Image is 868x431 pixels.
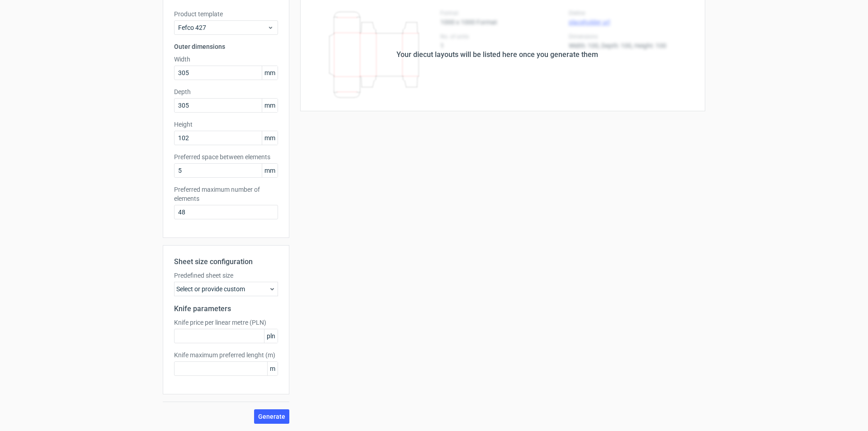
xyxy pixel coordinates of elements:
span: mm [262,66,278,80]
label: Preferred maximum number of elements [174,185,278,203]
button: Generate [254,409,289,424]
label: Preferred space between elements [174,152,278,161]
div: Select or provide custom [174,282,278,296]
span: Generate [258,413,285,420]
span: mm [262,131,278,145]
label: Predefined sheet size [174,271,278,280]
div: Your diecut layouts will be listed here once you generate them [396,49,598,60]
span: Fefco 427 [178,23,267,32]
h2: Sheet size configuration [174,256,278,267]
span: m [267,362,278,375]
h2: Knife parameters [174,303,278,314]
label: Product template [174,9,278,19]
h3: Outer dimensions [174,42,278,51]
label: Depth [174,87,278,96]
label: Knife price per linear metre (PLN) [174,318,278,327]
span: mm [262,164,278,177]
span: mm [262,99,278,112]
span: pln [264,329,278,343]
label: Height [174,120,278,129]
label: Knife maximum preferred lenght (m) [174,350,278,360]
label: Width [174,55,278,64]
